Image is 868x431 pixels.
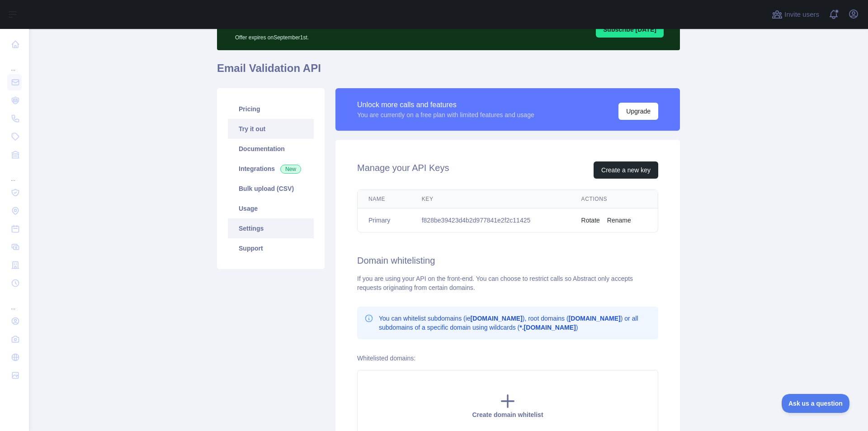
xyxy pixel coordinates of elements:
[228,179,314,199] a: Bulk upload (CSV)
[782,394,850,413] iframe: Toggle Customer Support
[357,161,449,179] h2: Manage your API Keys
[411,190,571,208] th: Key
[596,21,664,38] button: Subscribe [DATE]
[228,139,314,159] a: Documentation
[770,7,821,22] button: Invite users
[357,355,415,362] label: Whitelisted domains:
[228,238,314,258] a: Support
[358,190,411,208] th: Name
[594,161,658,179] button: Create a new key
[411,208,571,232] td: f828be39423d4b2d977841e2f2c11425
[217,61,680,83] h1: Email Validation API
[7,165,22,183] div: ...
[581,216,600,225] button: Rotate
[228,199,314,218] a: Usage
[228,218,314,238] a: Settings
[7,54,22,72] div: ...
[358,208,411,232] td: Primary
[618,103,658,120] button: Upgrade
[228,99,314,119] a: Pricing
[228,159,314,179] a: Integrations New
[569,315,621,322] b: [DOMAIN_NAME]
[472,411,543,418] span: Create domain whitelist
[571,190,658,208] th: Actions
[379,314,651,332] p: You can whitelist subdomains (ie ), root domains ( ) or all subdomains of a specific domain using...
[357,99,534,110] div: Unlock more calls and features
[784,9,819,20] span: Invite users
[7,293,22,311] div: ...
[357,110,534,119] div: You are currently on a free plan with limited features and usage
[228,119,314,139] a: Try it out
[519,324,576,331] b: *.[DOMAIN_NAME]
[471,315,523,322] b: [DOMAIN_NAME]
[357,274,658,292] div: If you are using your API on the front-end. You can choose to restrict calls so Abstract only acc...
[357,254,658,267] h2: Domain whitelisting
[235,30,483,41] p: Offer expires on September 1st.
[280,165,301,174] span: New
[607,216,631,225] button: Rename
